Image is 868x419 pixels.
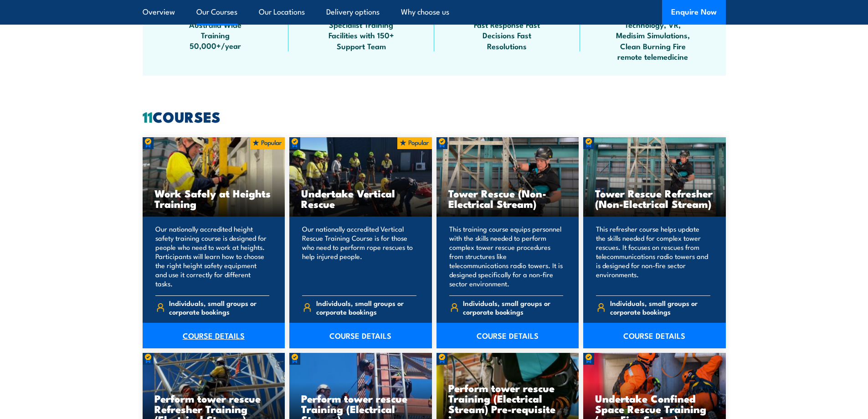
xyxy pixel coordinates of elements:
p: This training course equips personnel with the skills needed to perform complex tower rescue proc... [449,224,564,288]
span: Specialist Training Facilities with 150+ Support Team [320,19,402,51]
span: Individuals, small groups or corporate bookings [463,299,563,316]
strong: 11 [143,105,153,128]
h3: Work Safely at Heights Training [154,188,273,209]
h3: Undertake Vertical Rescue [301,188,420,209]
span: Individuals, small groups or corporate bookings [316,299,416,316]
span: Technology, VR, Medisim Simulations, Clean Burning Fire remote telemedicine [612,19,694,62]
span: Individuals, small groups or corporate bookings [610,299,710,316]
a: COURSE DETAILS [583,323,726,348]
a: COURSE DETAILS [143,323,285,348]
p: Our nationally accredited Vertical Rescue Training Course is for those who need to perform rope r... [302,224,416,288]
h2: COURSES [143,110,726,123]
p: Our nationally accredited height safety training course is designed for people who need to work a... [155,224,270,288]
a: COURSE DETAILS [437,323,579,348]
span: Individuals, small groups or corporate bookings [169,299,269,316]
p: This refresher course helps update the skills needed for complex tower rescues. It focuses on res... [596,224,710,288]
span: Australia Wide Training 50,000+/year [175,19,257,51]
h3: Tower Rescue Refresher (Non-Electrical Stream) [595,188,714,209]
span: Fast Response Fast Decisions Fast Resolutions [466,19,548,51]
h3: Tower Rescue (Non-Electrical Stream) [448,188,567,209]
a: COURSE DETAILS [289,323,432,348]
